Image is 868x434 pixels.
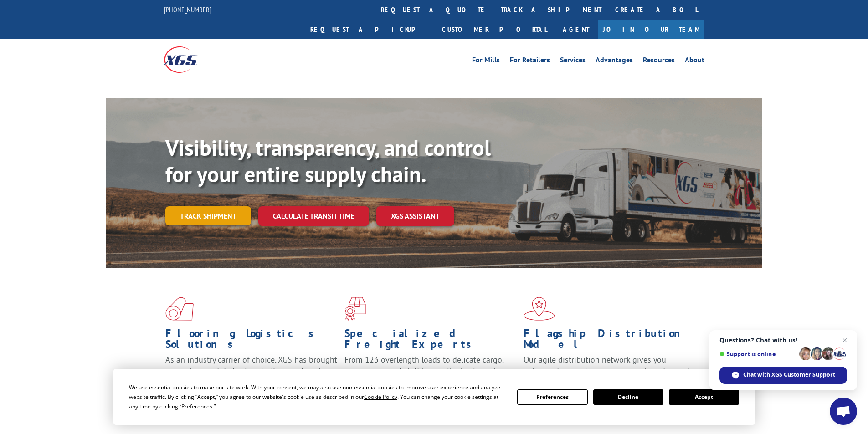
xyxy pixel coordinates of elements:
[344,297,366,321] img: xgs-icon-focused-on-flooring-red
[685,56,704,66] a: About
[472,56,500,66] a: For Mills
[113,369,755,425] div: Cookie Consent Prompt
[165,206,251,225] a: Track shipment
[593,389,663,405] button: Decline
[510,56,550,66] a: For Retailers
[165,133,491,188] b: Visibility, transparency, and control for your entire supply chain.
[524,354,691,376] span: Our agile distribution network gives you nationwide inventory management on demand.
[524,328,696,354] h1: Flagship Distribution Model
[435,20,554,39] a: Customer Portal
[303,20,435,39] a: Request a pickup
[364,393,397,401] span: Cookie Policy
[596,56,633,66] a: Advantages
[743,371,835,379] span: Chat with XGS Customer Support
[560,56,586,66] a: Services
[165,328,338,354] h1: Flooring Logistics Solutions
[164,5,211,14] a: [PHONE_NUMBER]
[830,398,857,425] a: Open chat
[344,354,517,395] p: From 123 overlength loads to delicate cargo, our experienced staff knows the best way to move you...
[258,206,369,226] a: Calculate transit time
[165,297,194,321] img: xgs-icon-total-supply-chain-intelligence-red
[524,297,555,321] img: xgs-icon-flagship-distribution-model-red
[719,337,847,344] span: Questions? Chat with us!
[376,206,454,226] a: XGS ASSISTANT
[165,354,337,387] span: As an industry carrier of choice, XGS has brought innovation and dedication to flooring logistics...
[554,20,598,39] a: Agent
[181,403,212,410] span: Preferences
[344,328,517,354] h1: Specialized Freight Experts
[669,389,739,405] button: Accept
[719,367,847,384] span: Chat with XGS Customer Support
[719,351,796,357] span: Support is online
[129,383,506,411] div: We use essential cookies to make our site work. With your consent, we may also use non-essential ...
[517,389,587,405] button: Preferences
[643,56,675,66] a: Resources
[598,20,704,39] a: Join Our Team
